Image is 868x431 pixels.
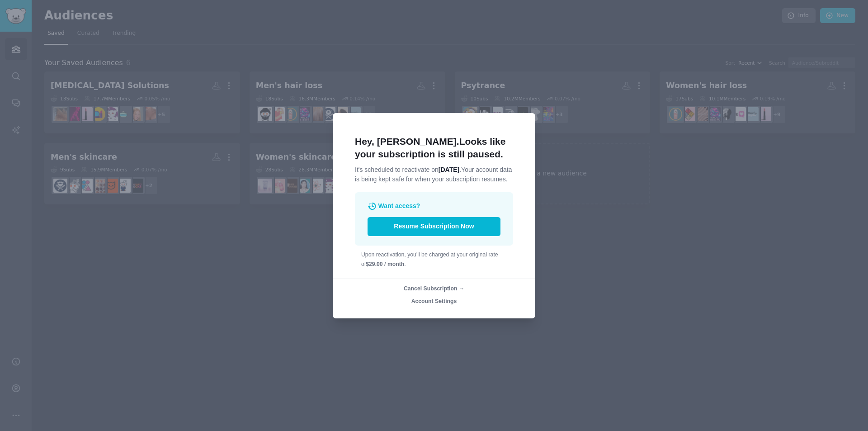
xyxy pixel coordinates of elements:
span: Upon reactivation, you'll be charged at your original rate of . [361,251,498,267]
span: Want access? [378,202,420,209]
span: Account Settings [411,298,457,304]
span: Cancel Subscription → [404,285,464,292]
span: [DATE] [439,166,459,173]
b: $29.00 / month [366,261,404,267]
button: Resume Subscription Now [368,217,500,236]
h1: Hey, [PERSON_NAME]. [355,135,513,161]
p: Your account data is being kept safe for when your subscription resumes. [355,165,513,184]
span: It's scheduled to reactivate on . [355,166,461,173]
